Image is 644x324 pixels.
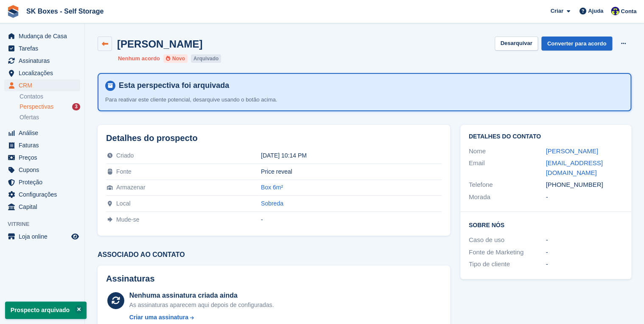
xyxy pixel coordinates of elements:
div: - [546,248,623,257]
a: SK Boxes - Self Storage [23,4,107,18]
span: Criado [116,152,134,159]
a: menu [4,189,80,200]
span: Perspectivas [20,103,53,111]
a: Loja de pré-visualização [70,231,80,242]
h3: Associado ao contato [98,251,450,259]
span: Conta [621,7,636,16]
div: Nome [469,147,546,156]
a: menu [4,152,80,163]
div: Nenhuma assinatura criada ainda [129,290,274,301]
a: Criar uma assinatura [129,313,274,322]
span: Local [116,200,130,207]
div: [DATE] 10:14 PM [261,152,442,159]
span: Armazenar [116,184,145,191]
span: Criar [550,7,563,15]
a: Perspectivas 3 [20,102,80,111]
a: menu [4,139,80,151]
span: Fonte [116,168,132,175]
div: - [546,259,623,269]
a: menu [4,164,80,176]
span: Tarefas [19,42,70,54]
button: Desarquivar [495,37,538,51]
span: Ajuda [588,7,603,15]
li: Nenhum acordo [118,54,160,63]
span: Vitrine [8,220,84,228]
span: Proteção [19,176,70,188]
a: Sobreda [261,200,283,207]
div: As assinaturas aparecem aqui depois de configuradas. [129,301,274,310]
div: Caso de uso [469,235,546,245]
a: menu [4,42,80,54]
span: Capital [19,201,70,213]
p: Para reativar este cliente potencial, desarquive usando o botão acima. [105,96,402,104]
div: Fonte de Marketing [469,248,546,257]
a: menu [4,67,80,79]
span: Faturas [19,139,70,151]
li: Novo [163,54,188,63]
div: Tipo de cliente [469,259,546,269]
span: Análise [19,127,70,139]
div: - [261,216,442,223]
img: Rita Ferreira [611,7,619,15]
span: Loja online [19,231,70,242]
h2: Detalhes do prospecto [106,133,442,143]
div: - [546,192,623,202]
a: [EMAIL_ADDRESS][DOMAIN_NAME] [546,159,602,176]
h2: [PERSON_NAME] [117,38,202,50]
a: menu [4,55,80,67]
div: 3 [72,103,80,110]
h4: Esta perspectiva foi arquivada [115,81,624,90]
div: [PHONE_NUMBER] [546,180,623,190]
a: [PERSON_NAME] [546,147,598,155]
a: Ofertas [20,113,80,122]
p: Prospecto arquivado [5,301,87,319]
a: menu [4,176,80,188]
h2: Detalhes do contato [469,133,623,140]
span: Cupons [19,164,70,176]
span: Localizações [19,67,70,79]
a: menu [4,201,80,213]
div: - [546,235,623,245]
img: stora-icon-8386f47178a22dfd0bd8f6a31ec36ba5ce8667c1dd55bd0f319d3a0aa187defe.svg [7,5,20,18]
span: Preços [19,152,70,163]
span: Mudança de Casa [19,30,70,42]
a: menu [4,231,80,242]
span: Configurações [19,189,70,200]
li: Arquivado [191,54,221,63]
div: Morada [469,192,546,202]
span: CRM [19,79,70,91]
span: Assinaturas [19,55,70,67]
a: menu [4,79,80,91]
a: menu [4,30,80,42]
div: Telefone [469,180,546,190]
span: Mude-se [116,216,139,223]
h2: Assinaturas [106,274,442,284]
a: Converter para acordo [541,37,612,51]
div: Email [469,158,546,177]
div: Criar uma assinatura [129,313,188,322]
a: Contatos [20,93,80,101]
a: Box 6m² [261,184,283,191]
div: Price reveal [261,168,442,175]
h2: Sobre Nós [469,220,623,229]
span: Ofertas [20,113,39,121]
a: menu [4,127,80,139]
